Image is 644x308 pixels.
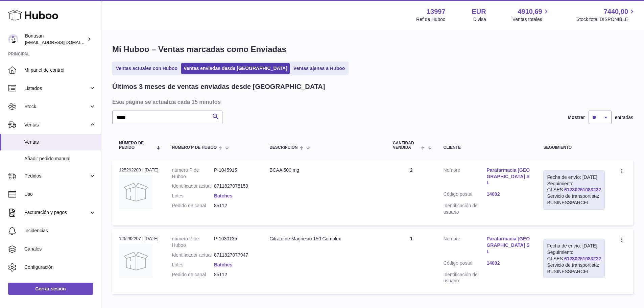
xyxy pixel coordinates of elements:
dt: Lotes [172,193,214,199]
div: Servicio de transportista: BUSINESSPARCEL [547,193,601,206]
a: 7440,00 Stock total DISPONIBLE [576,7,636,23]
dt: Identificación del usuario [444,203,487,215]
a: Batches [214,193,232,198]
div: Citrato de Magnesio 150 Complex [269,236,379,242]
span: Listados [24,85,89,92]
dt: Identificación del usuario [444,271,487,284]
a: 4910,69 Ventas totales [512,7,550,23]
a: Parafarmacia [GEOGRAPHIC_DATA] SL [486,167,530,186]
dt: Nombre [444,236,487,257]
td: 2 [386,160,437,226]
span: 4910,69 [518,7,542,16]
div: Seguimiento GLSES: [543,239,605,278]
div: Cliente [444,145,530,150]
h1: Mi Huboo – Ventas marcadas como Enviadas [112,44,633,55]
div: 125292208 | [DATE] [119,167,159,173]
dd: P-1030135 [214,236,256,248]
dt: Identificador actual [172,252,214,258]
dt: Lotes [172,262,214,268]
div: Bonusan [25,33,86,46]
img: no-photo.jpg [119,244,153,278]
span: Canales [24,246,96,252]
span: Uso [24,191,96,197]
span: Configuración [24,264,96,270]
span: Cantidad vendida [393,141,419,150]
div: BCAA 500 mg [269,167,379,173]
dt: Pedido de canal [172,271,214,278]
strong: 13997 [427,7,446,16]
div: Servicio de transportista: BUSINESSPARCEL [547,262,601,275]
span: [EMAIL_ADDRESS][DOMAIN_NAME] [25,40,99,45]
dt: Pedido de canal [172,203,214,209]
span: Stock total DISPONIBLE [576,16,636,23]
a: 14002 [486,260,530,266]
img: info@bonusan.es [8,34,18,44]
span: 7440,00 [604,7,628,16]
dt: número P de Huboo [172,236,214,248]
label: Mostrar [568,114,585,121]
div: Seguimiento [543,145,605,150]
a: 61280251083222 [564,256,601,261]
div: 125292207 | [DATE] [119,236,159,242]
span: Stock [24,103,89,110]
a: Parafarmacia [GEOGRAPHIC_DATA] SL [486,236,530,255]
a: 61280251083222 [564,187,601,192]
dd: 8711827077947 [214,252,256,258]
span: Añadir pedido manual [24,156,96,162]
div: Divisa [473,16,486,23]
dd: 85112 [214,203,256,209]
span: Ventas [24,139,96,145]
div: Ref de Huboo [416,16,445,23]
dt: Código postal [444,260,487,268]
span: Número de pedido [119,141,152,150]
a: 14002 [486,191,530,197]
a: Cerrar sesión [8,283,93,295]
span: Ventas [24,122,89,128]
dt: número P de Huboo [172,167,214,180]
dd: P-1045915 [214,167,256,180]
dt: Nombre [444,167,487,188]
div: Seguimiento GLSES: [543,170,605,210]
span: Pedidos [24,173,89,179]
span: Descripción [269,145,297,150]
td: 1 [386,229,437,294]
span: Facturación y pagos [24,209,89,216]
a: Ventas ajenas a Huboo [291,63,348,74]
dd: 85112 [214,271,256,278]
div: Fecha de envío: [DATE] [547,243,601,249]
span: Ventas totales [512,16,550,23]
strong: EUR [472,7,486,16]
h3: Esta página se actualiza cada 15 minutos [112,98,631,105]
span: entradas [615,114,633,121]
div: Fecha de envío: [DATE] [547,174,601,181]
a: Ventas actuales con Huboo [114,63,180,74]
span: número P de Huboo [172,145,217,150]
dt: Identificador actual [172,183,214,189]
span: Incidencias [24,228,96,234]
h2: Últimos 3 meses de ventas enviadas desde [GEOGRAPHIC_DATA] [112,82,325,91]
dt: Código postal [444,191,487,199]
a: Batches [214,262,232,267]
dd: 8711827078159 [214,183,256,189]
span: Mi panel de control [24,67,96,73]
a: Ventas enviadas desde [GEOGRAPHIC_DATA] [181,63,290,74]
img: no-photo.jpg [119,175,153,209]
